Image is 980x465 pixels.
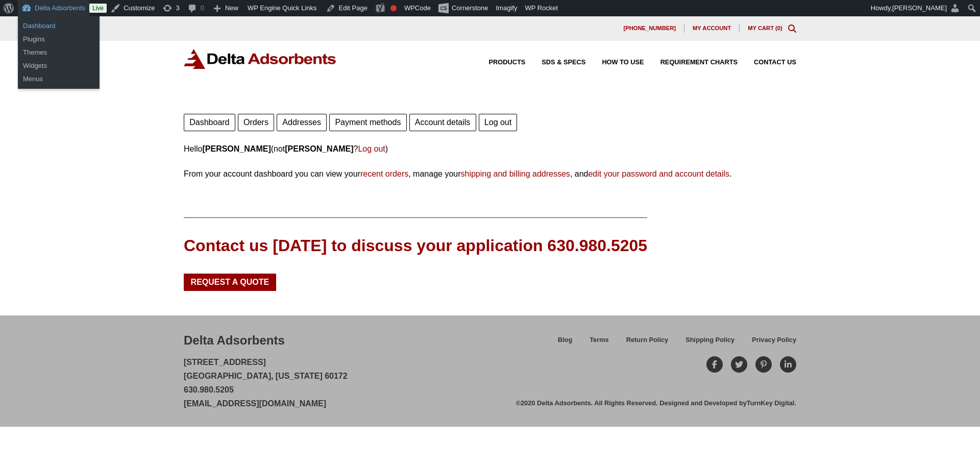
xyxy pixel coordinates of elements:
[18,19,100,33] a: Dashboard
[18,43,100,89] ul: Delta Adsorbents
[390,5,397,11] div: Focus keyphrase not set
[660,59,738,66] span: Requirement Charts
[409,114,476,131] a: Account details
[18,46,100,59] a: Themes
[360,169,408,178] a: recent orders
[542,59,585,66] span: SDS & SPECS
[184,49,337,69] img: Delta Adsorbents
[184,142,796,156] p: Hello (not ? )
[202,144,271,153] strong: [PERSON_NAME]
[644,59,738,66] a: Requirement Charts
[748,25,782,31] a: My Cart (0)
[191,278,269,286] span: Request a Quote
[684,25,740,33] a: My account
[588,169,729,178] a: edit your password and account details
[693,26,731,31] span: My account
[184,355,348,411] p: [STREET_ADDRESS] [GEOGRAPHIC_DATA], [US_STATE] 60172 630.980.5205
[184,114,235,131] a: Dashboard
[602,59,644,66] span: How to Use
[685,337,734,344] span: Shipping Policy
[525,59,585,66] a: SDS & SPECS
[623,26,676,31] span: [PHONE_NUMBER]
[89,4,107,13] a: Live
[489,59,526,66] span: Products
[558,337,572,344] span: Blog
[358,144,385,153] a: Log out
[626,337,669,344] span: Return Policy
[18,72,100,86] a: Menus
[585,59,644,66] a: How to Use
[738,59,796,66] a: Contact Us
[277,114,327,131] a: Addresses
[184,234,647,257] div: Contact us [DATE] to discuss your application 630.980.5205
[516,399,796,408] div: ©2020 Delta Adsorbents. All Rights Reserved. Designed and Developed by .
[184,167,796,181] p: From your account dashboard you can view your , manage your , and .
[329,114,406,131] a: Payment methods
[777,25,780,31] span: 0
[184,332,285,349] div: Delta Adsorbents
[743,334,796,352] a: Privacy Policy
[461,169,570,178] a: shipping and billing addresses
[892,4,947,12] span: [PERSON_NAME]
[581,334,617,352] a: Terms
[752,337,796,344] span: Privacy Policy
[18,33,100,46] a: Plugins
[473,59,526,66] a: Products
[754,59,796,66] span: Contact Us
[788,25,796,33] div: Toggle Modal Content
[184,274,276,291] a: Request a Quote
[618,334,677,352] a: Return Policy
[615,25,684,33] a: [PHONE_NUMBER]
[677,334,743,352] a: Shipping Policy
[747,399,795,407] a: TurnKey Digital
[590,337,608,344] span: Terms
[184,111,796,131] nav: Account pages
[184,399,326,408] a: [EMAIL_ADDRESS][DOMAIN_NAME]
[18,59,100,72] a: Widgets
[285,144,353,153] strong: [PERSON_NAME]
[238,114,274,131] a: Orders
[479,114,518,131] a: Log out
[549,334,581,352] a: Blog
[18,16,100,49] ul: Delta Adsorbents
